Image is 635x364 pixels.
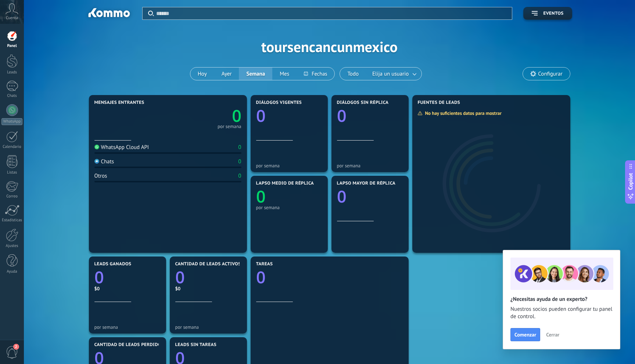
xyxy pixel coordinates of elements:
[214,68,239,80] button: Ayer
[94,100,144,105] span: Mensajes entrantes
[238,144,241,151] div: 0
[94,266,104,288] text: 0
[297,68,334,80] button: Fechas
[94,285,161,292] div: $0
[175,266,185,288] text: 0
[543,11,563,16] span: Eventos
[175,342,216,347] span: Leads sin tareas
[543,329,563,340] button: Cerrar
[190,68,214,80] button: Hoy
[239,68,272,80] button: Semana
[538,71,562,77] span: Configurar
[94,342,164,347] span: Cantidad de leads perdidos
[337,100,389,105] span: Diálogos sin réplica
[256,163,322,168] div: por semana
[256,266,403,288] a: 0
[256,262,273,267] span: Tareas
[175,266,241,288] a: 0
[175,285,241,292] div: $0
[232,105,241,127] text: 0
[337,163,403,168] div: por semana
[337,181,395,186] span: Lapso mayor de réplica
[417,110,507,116] div: No hay suficientes datos para mostrar
[175,324,241,330] div: por semana
[510,328,540,341] button: Comenzar
[256,266,266,288] text: 0
[1,218,23,223] div: Estadísticas
[1,194,23,199] div: Correo
[6,16,18,21] span: Cuenta
[1,145,23,149] div: Calendario
[256,205,322,210] div: por semana
[1,170,23,175] div: Listas
[256,185,266,208] text: 0
[175,262,241,267] span: Cantidad de leads activos
[94,262,132,267] span: Leads ganados
[272,68,297,80] button: Mes
[94,159,99,164] img: Chats
[1,118,22,125] div: WhatsApp
[1,94,23,98] div: Chats
[168,105,241,127] a: 0
[337,105,347,127] text: 0
[256,181,314,186] span: Lapso medio de réplica
[238,158,241,165] div: 0
[418,100,460,105] span: Fuentes de leads
[256,100,302,105] span: Diálogos vigentes
[94,145,99,149] img: WhatsApp Cloud API
[1,244,23,248] div: Ajustes
[337,185,347,208] text: 0
[94,144,149,151] div: WhatsApp Cloud API
[510,296,613,303] h2: ¿Necesitas ayuda de un experto?
[13,344,19,350] span: 2
[546,332,559,337] span: Cerrar
[1,70,23,75] div: Leads
[94,158,114,165] div: Chats
[371,69,410,79] span: Elija un usuario
[627,173,634,190] span: Copilot
[366,68,421,80] button: Elija un usuario
[94,172,107,179] div: Otros
[94,324,161,330] div: por semana
[1,269,23,274] div: Ayuda
[510,306,613,320] span: Nuestros socios pueden configurar tu panel de control.
[256,105,266,127] text: 0
[238,172,241,179] div: 0
[340,68,366,80] button: Todo
[218,125,241,128] div: por semana
[514,332,536,337] span: Comenzar
[1,44,23,48] div: Panel
[523,7,572,20] button: Eventos
[94,266,161,288] a: 0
